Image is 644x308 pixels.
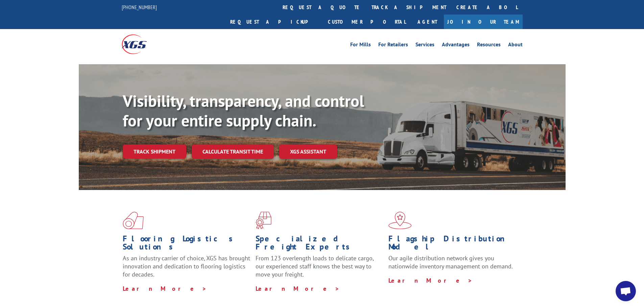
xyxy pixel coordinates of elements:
img: xgs-icon-flagship-distribution-model-red [388,212,412,229]
p: From 123 overlength loads to delicate cargo, our experienced staff knows the best way to move you... [256,254,383,284]
a: Calculate transit time [192,144,274,159]
img: xgs-icon-focused-on-flooring-red [256,212,271,229]
a: XGS ASSISTANT [279,144,337,159]
a: Advantages [442,42,470,49]
a: For Mills [350,42,371,49]
span: Our agile distribution network gives you nationwide inventory management on demand. [388,254,513,270]
a: For Retailers [378,42,408,49]
a: Services [415,42,434,49]
a: Customer Portal [323,15,411,29]
a: Open chat [616,281,636,301]
h1: Flooring Logistics Solutions [123,235,251,254]
a: Request a pickup [225,15,323,29]
a: Learn More > [123,285,207,292]
a: About [508,42,523,49]
a: Track shipment [123,144,186,159]
a: Learn More > [256,285,340,292]
h1: Specialized Freight Experts [256,235,383,254]
span: As an industry carrier of choice, XGS has brought innovation and dedication to flooring logistics... [123,254,250,278]
a: Agent [411,15,444,29]
a: [PHONE_NUMBER] [122,4,157,10]
a: Resources [477,42,501,49]
h1: Flagship Distribution Model [388,235,516,254]
b: Visibility, transparency, and control for your entire supply chain. [123,90,364,131]
a: Learn More > [388,277,473,284]
img: xgs-icon-total-supply-chain-intelligence-red [123,212,144,229]
a: Join Our Team [444,15,523,29]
